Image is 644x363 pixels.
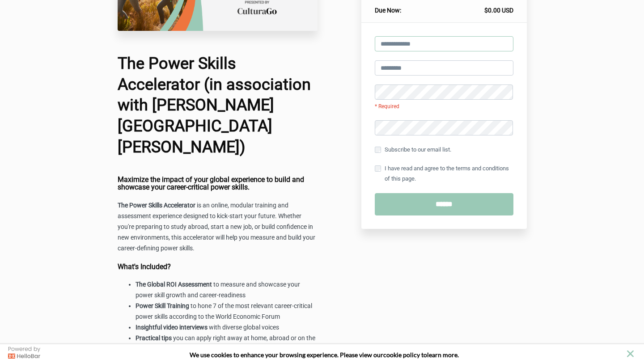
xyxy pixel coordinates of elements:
p: is an online, modular training and assessment experience designed to kick-start your future. Whet... [118,200,318,254]
strong: Practical tips [136,334,172,342]
li: to hone 7 of the most relevant career-critical power skills according to the World Economic Forum [136,301,318,322]
h4: What's Included? [118,263,318,271]
span: $0.00 USD [484,7,513,14]
h1: The Power Skills Accelerator (in association with [PERSON_NAME][GEOGRAPHIC_DATA][PERSON_NAME]) [118,53,318,158]
li: with diverse global voices [136,322,318,333]
li: to measure and showcase your power skill growth and career-readiness [136,279,318,301]
h4: Maximize the impact of your global experience to build and showcase your career-critical power sk... [118,176,318,191]
span: learn more. [427,351,459,359]
label: I have read and agree to the terms and conditions of this page. [375,164,513,183]
strong: The Global ROI Assessment [136,281,212,288]
strong: The Power Skills Accelerator [118,202,195,209]
li: * Required [375,102,513,111]
span: We use cookies to enhance your browsing experience. Please view our [190,351,383,359]
a: cookie policy [383,351,420,359]
strong: to [421,351,427,359]
strong: Insightful video interviews [136,324,208,331]
input: Subscribe to our email list. [375,147,381,153]
strong: Power Skill Training [136,302,189,309]
button: close [625,348,636,359]
label: Subscribe to our email list. [375,145,451,155]
li: you can apply right away at home, abroad or on the job [136,333,318,355]
input: I have read and agree to the terms and conditions of this page. [375,165,381,172]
